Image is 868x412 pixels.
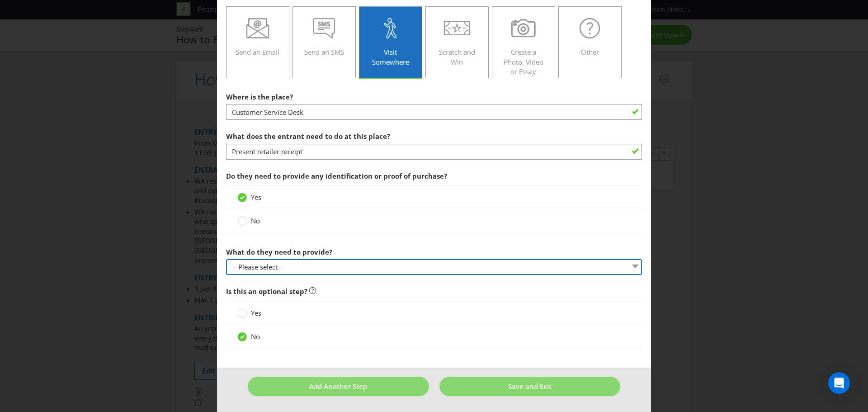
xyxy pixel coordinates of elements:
span: Send an SMS [304,47,344,57]
span: Add Another Step [309,382,367,391]
span: Where is the place? [226,92,293,101]
div: Open Intercom Messenger [828,372,850,394]
button: Save and Exit [439,377,621,396]
span: No [251,216,260,225]
span: Send an Email [236,47,279,57]
button: Add Another Step [248,377,429,396]
span: Yes [251,193,261,202]
span: No [251,332,260,341]
span: Other [581,47,599,57]
span: Do they need to provide any identification or proof of purchase? [226,171,447,180]
span: Visit Somewhere [372,47,409,66]
span: Yes [251,308,261,317]
span: What do they need to provide? [226,247,332,256]
span: Create a Photo, Video or Essay [504,47,543,76]
span: Save and Exit [508,382,552,391]
input: e.g. drop their business card in the bowl [226,144,642,160]
span: Scratch and Win [439,47,475,66]
span: Is this an optional step? [226,287,307,296]
span: What does the entrant need to do at this place? [226,132,390,141]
